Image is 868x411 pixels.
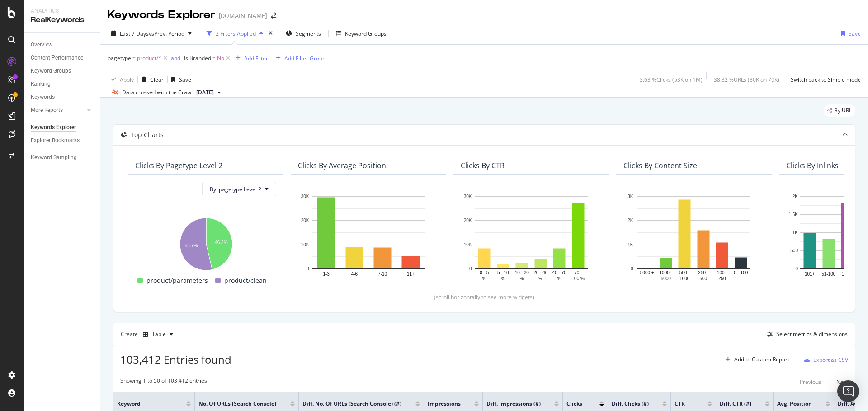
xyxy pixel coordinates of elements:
[717,270,727,275] text: 100 -
[714,76,779,83] div: 38.32 % URLs ( 30K on 79K )
[302,400,402,408] span: Diff. No. of URLs (Search Console) (#)
[31,153,77,162] div: Keyword Sampling
[572,276,585,281] text: 100 %
[296,30,321,37] span: Segments
[345,30,387,37] div: Keyword Groups
[791,76,861,83] div: Switch back to Simple mode
[171,54,180,62] div: and
[734,270,748,275] text: 0 - 100
[836,378,848,386] div: Next
[31,15,93,25] div: RealKeywords
[31,66,94,76] a: Keyword Groups
[801,352,848,367] button: Export as CSV
[623,192,764,282] svg: A chart.
[108,7,215,23] div: Keywords Explorer
[298,192,439,282] svg: A chart.
[788,212,798,217] text: 1.5K
[171,54,180,62] button: and
[464,218,472,223] text: 20K
[31,106,63,115] div: More Reports
[461,192,602,282] div: A chart.
[120,352,231,367] span: 103,412 Entries found
[301,218,309,223] text: 20K
[698,270,708,275] text: 250 -
[834,108,852,113] span: By URL
[627,218,633,223] text: 2K
[734,357,789,362] div: Add to Custom Report
[497,270,509,275] text: 5 - 10
[722,352,789,367] button: Add to Custom Report
[378,272,387,277] text: 7-10
[31,136,94,145] a: Explorer Bookmarks
[135,213,276,272] svg: A chart.
[837,26,861,41] button: Save
[185,244,198,249] text: 53.7%
[31,106,85,115] a: More Reports
[428,400,461,408] span: Impressions
[661,276,671,281] text: 5000
[31,53,83,63] div: Content Performance
[805,272,815,277] text: 101+
[627,242,633,247] text: 1K
[120,30,149,37] span: Last 7 Days
[841,272,853,277] text: 16-50
[520,276,524,281] text: %
[131,130,164,139] div: Top Charts
[31,53,94,63] a: Content Performance
[108,72,134,87] button: Apply
[31,153,94,162] a: Keyword Sampling
[813,356,848,364] div: Export as CSV
[282,26,325,41] button: Segments
[800,377,821,388] button: Previous
[132,54,136,62] span: =
[108,26,195,41] button: Last 7 DaysvsPrev. Period
[800,378,821,386] div: Previous
[790,248,798,253] text: 500
[219,11,267,20] div: [DOMAIN_NAME]
[612,400,649,408] span: Diff. Clicks (#)
[793,230,798,235] text: 1K
[120,76,134,83] div: Apply
[108,54,131,62] span: pagetype
[193,87,225,98] button: [DATE]
[31,136,80,145] div: Explorer Bookmarks
[31,7,93,15] div: Analytics
[31,79,51,89] div: Ranking
[272,53,325,64] button: Add Filter Group
[198,400,277,408] span: No. of URLs (Search Console)
[121,327,177,342] div: Create
[623,161,697,170] div: Clicks By Content Size
[307,266,309,271] text: 0
[216,30,256,37] div: 2 Filters Applied
[482,276,486,281] text: %
[31,123,76,132] div: Keywords Explorer
[137,52,161,65] span: product/*
[574,270,582,275] text: 70 -
[469,266,472,271] text: 0
[196,88,214,97] span: 2025 Aug. 27th
[777,400,812,408] span: Avg. Position
[836,377,848,388] button: Next
[232,53,268,64] button: Add Filter
[640,270,654,275] text: 5000 +
[217,52,224,65] span: No
[821,272,836,277] text: 51-100
[267,29,274,38] div: times
[210,185,261,193] span: By: pagetype Level 2
[152,332,166,337] div: Table
[298,161,386,170] div: Clicks By Average Position
[464,194,472,199] text: 30K
[849,30,861,37] div: Save
[184,54,211,62] span: Is Branded
[557,276,561,281] text: %
[202,182,276,196] button: By: pagetype Level 2
[203,26,267,41] button: 2 Filters Applied
[552,270,567,275] text: 40 - 70
[764,329,848,340] button: Select metrics & dimensions
[31,79,94,89] a: Ranking
[31,66,71,76] div: Keyword Groups
[776,330,848,338] div: Select metrics & dimensions
[786,161,839,170] div: Clicks By Inlinks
